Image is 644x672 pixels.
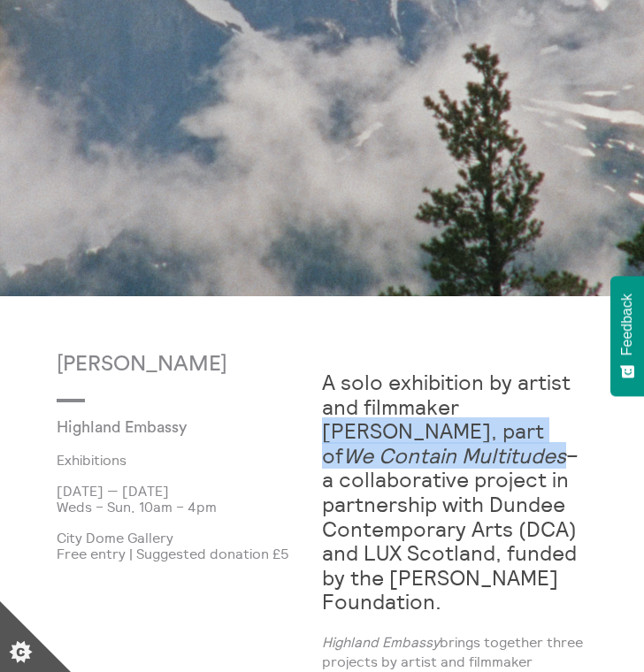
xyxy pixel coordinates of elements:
[57,530,322,546] p: City Dome Gallery
[322,369,579,615] strong: A solo exhibition by artist and filmmaker [PERSON_NAME], part of – a collaborative project in par...
[57,546,322,561] p: Free entry | Suggested donation £5
[610,276,644,396] button: Feedback - Show survey
[57,353,322,378] p: [PERSON_NAME]
[57,452,294,468] a: Exhibitions
[57,418,234,437] p: Highland Embassy
[322,633,440,651] em: Highland Embassy
[619,294,635,355] span: Feedback
[57,499,322,515] p: Weds – Sun, 10am – 4pm
[57,483,322,499] p: [DATE] — [DATE]
[343,442,566,469] em: We Contain Multitudes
